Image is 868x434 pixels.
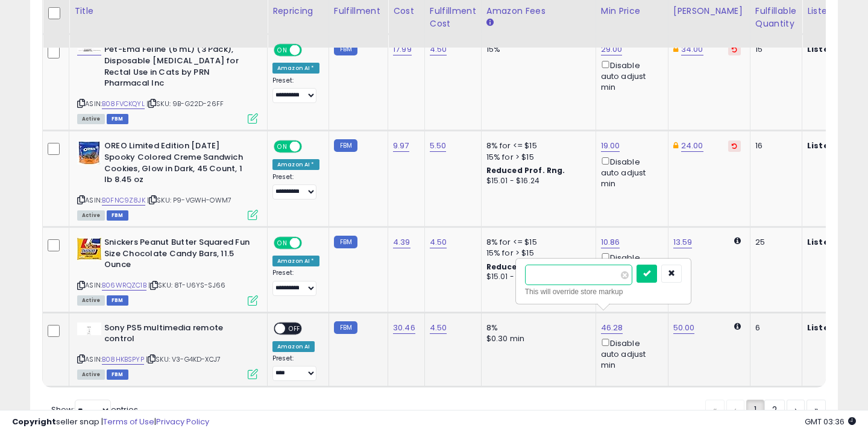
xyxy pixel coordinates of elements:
[77,140,258,219] div: ASIN:
[272,77,319,104] div: Preset:
[430,5,476,30] div: Fulfillment Cost
[77,322,101,335] img: 21pL9HQ4O4L._SL40_.jpg
[12,416,56,427] strong: Copyright
[755,44,793,55] div: 15
[486,44,587,55] div: 15%
[77,237,101,261] img: 51XCUTN7KzL._SL40_.jpg
[107,210,128,221] span: FBM
[12,417,209,428] div: seller snap | |
[103,416,154,427] a: Terms of Use
[486,237,587,248] div: 8% for <= $15
[805,416,856,427] span: 2025-10-10 03:36 GMT
[601,58,659,93] div: Disable auto adjust min
[601,251,659,286] div: Disable auto adjust min
[601,236,620,248] a: 10.86
[77,322,258,379] div: ASIN:
[601,322,623,334] a: 46.28
[601,5,663,17] div: Min Price
[77,114,105,124] span: All listings currently available for purchase on Amazon
[393,322,415,334] a: 30.46
[77,140,101,165] img: 5138nZWwyFL._SL40_.jpg
[430,236,447,248] a: 4.50
[794,404,797,416] span: ›
[156,416,209,427] a: Privacy Policy
[104,140,251,188] b: OREO Limited Edition [DATE] Spooky Colored Creme Sandwich Cookies, Glow in Dark, 45 Count, 1 lb 8...
[334,43,357,55] small: FBM
[300,142,319,152] span: OFF
[77,370,105,380] span: All listings currently available for purchase on Amazon
[104,322,251,348] b: Sony PS5 multimedia remote control
[601,140,620,152] a: 19.00
[814,404,818,416] span: »
[755,5,797,30] div: Fulfillable Quantity
[764,400,785,420] a: 2
[300,45,319,55] span: OFF
[755,322,793,333] div: 6
[673,5,745,17] div: [PERSON_NAME]
[486,272,587,282] div: $15.01 - $16.24
[272,341,315,352] div: Amazon AI
[486,5,591,17] div: Amazon Fees
[673,236,693,248] a: 13.59
[393,236,410,248] a: 4.39
[275,238,290,248] span: ON
[77,237,258,304] div: ASIN:
[77,48,101,52] img: 21K57ZmQczL._SL40_.jpg
[746,400,764,420] a: 1
[146,99,224,108] span: | SKU: 9B-G22D-26FF
[601,336,659,371] div: Disable auto adjust min
[275,45,290,55] span: ON
[102,99,145,109] a: B08FVCKQYL
[673,322,695,334] a: 50.00
[334,321,357,334] small: FBM
[601,155,659,190] div: Disable auto adjust min
[393,140,409,152] a: 9.97
[393,5,420,17] div: Cost
[486,322,587,333] div: 8%
[430,322,447,334] a: 4.50
[486,248,587,259] div: 15% for > $15
[104,237,251,274] b: Snickers Peanut Butter Squared Fun Size Chocolate Candy Bars, 11.5 Ounce
[807,322,862,333] b: Listed Price:
[807,140,862,151] b: Listed Price:
[681,43,703,55] a: 34.00
[272,173,319,200] div: Preset:
[486,17,494,28] small: Amazon Fees.
[755,237,793,248] div: 25
[334,5,383,17] div: Fulfillment
[486,140,587,151] div: 8% for <= $15
[107,295,128,306] span: FBM
[275,142,290,152] span: ON
[601,43,623,55] a: 29.00
[755,140,793,151] div: 16
[51,404,138,415] span: Show: entries
[77,295,105,306] span: All listings currently available for purchase on Amazon
[77,210,105,221] span: All listings currently available for purchase on Amazon
[681,140,703,152] a: 24.00
[272,354,319,382] div: Preset:
[734,322,741,330] i: Calculated using Dynamic Max Price.
[486,333,587,344] div: $0.30 min
[107,114,128,124] span: FBM
[486,262,565,272] b: Reduced Prof. Rng.
[102,280,146,291] a: B06WRQZC1B
[272,269,319,296] div: Preset:
[74,5,262,17] div: Title
[486,152,587,163] div: 15% for > $15
[300,238,319,248] span: OFF
[272,256,319,266] div: Amazon AI *
[104,44,251,92] b: Pet-Ema Feline (6 mL) (3 Pack), Disposable [MEDICAL_DATA] for Rectal Use in Cats by PRN Pharmacal...
[147,195,231,205] span: | SKU: P9-VGWH-OWM7
[102,354,144,365] a: B08HKBSPYP
[807,236,862,248] b: Listed Price:
[334,236,357,248] small: FBM
[393,43,412,55] a: 17.99
[430,43,447,55] a: 4.50
[807,43,862,55] b: Listed Price:
[77,44,258,122] div: ASIN:
[272,63,319,74] div: Amazon AI *
[272,159,319,170] div: Amazon AI *
[486,176,587,186] div: $15.01 - $16.24
[148,280,225,290] span: | SKU: 8T-U6YS-SJ66
[285,323,304,333] span: OFF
